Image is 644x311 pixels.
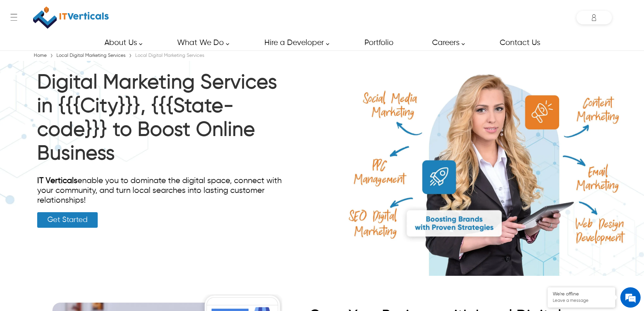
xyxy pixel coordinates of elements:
[37,71,284,169] h1: Digital Marketing Services in {{{City}}}, {{{State-code}}} to Boost Online Business
[257,35,333,50] a: Hire a Developer
[97,35,146,50] a: About Us
[55,53,127,58] a: Local Digital Marketing Services
[169,35,233,50] a: What We Do
[50,51,53,61] span: ›
[129,51,132,61] span: ›
[134,52,206,59] div: Local Digital Marketing Services
[492,35,547,50] a: Contact Us
[357,35,401,50] a: Portfolio
[37,177,77,185] a: IT Verticals
[33,3,109,32] img: IT Verticals Inc
[37,176,284,205] div: enable you to dominate the digital space, connect with your community, and turn local searches in...
[32,3,110,32] a: IT Verticals Inc
[553,291,610,297] div: We're offline
[37,212,98,228] a: Get Started
[424,35,469,50] a: Careers
[553,298,610,304] p: Leave a message
[32,53,48,58] a: Home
